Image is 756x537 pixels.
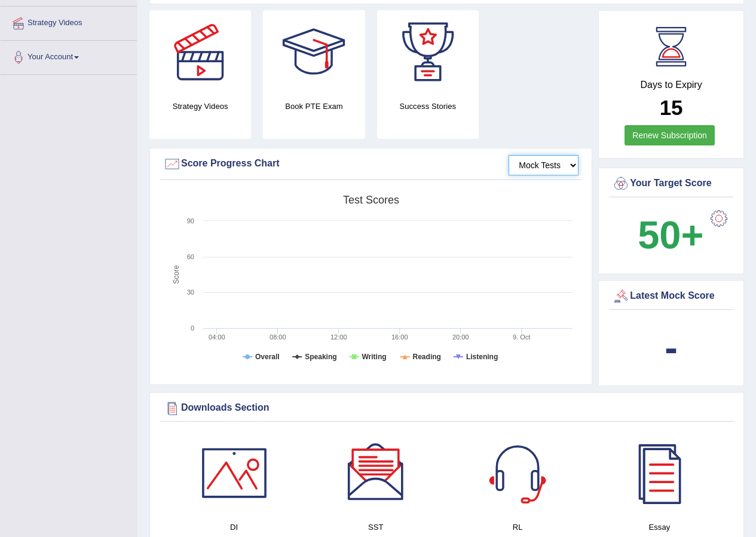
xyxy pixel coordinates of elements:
[513,333,530,341] tspan: 9. Oct
[595,521,724,533] h4: Essay
[466,353,498,361] tspan: Listening
[305,353,336,361] tspan: Speaking
[270,333,286,341] text: 08:00
[377,100,479,113] h4: Success Stories
[612,175,730,193] div: Your Target Score
[1,7,137,37] a: Strategy Videos
[625,125,715,145] a: Renew Subscription
[665,326,678,369] b: -
[413,353,441,361] tspan: Reading
[209,333,225,341] text: 04:00
[311,521,440,533] h4: SST
[191,324,194,332] text: 0
[163,399,730,417] div: Downloads Section
[391,333,408,341] text: 16:00
[255,353,280,361] tspan: Overall
[330,333,347,341] text: 12:00
[149,100,251,113] h4: Strategy Videos
[187,253,194,260] text: 60
[169,521,299,533] h4: DI
[187,217,194,224] text: 90
[453,521,583,533] h4: RL
[612,80,730,90] h4: Days to Expiry
[172,265,180,284] tspan: Score
[187,289,194,296] text: 30
[362,353,386,361] tspan: Writing
[638,213,703,257] b: 50+
[263,100,365,113] h4: Book PTE Exam
[163,155,579,173] div: Score Progress Chart
[660,96,683,119] b: 15
[612,287,730,305] div: Latest Mock Score
[1,41,137,71] a: Your Account
[452,333,469,341] text: 20:00
[343,194,399,206] tspan: Test scores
